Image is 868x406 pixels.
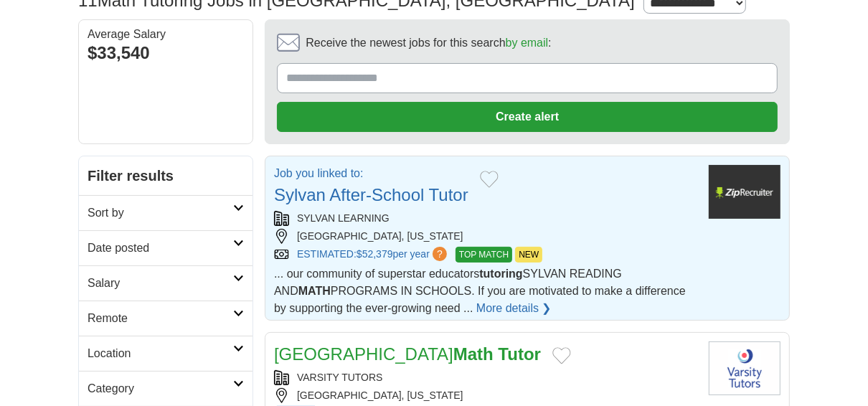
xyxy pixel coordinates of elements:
[506,37,549,49] a: by email
[79,265,253,301] a: Salary
[274,211,697,226] div: SYLVAN LEARNING
[277,102,778,132] button: Create alert
[79,371,253,406] a: Category
[88,380,233,397] h2: Category
[453,344,494,364] strong: Math
[515,247,542,263] span: NEW
[476,300,552,317] a: More details ❯
[79,301,253,336] a: Remote
[88,275,233,292] h2: Salary
[274,185,468,204] a: Sylvan After-School Tutor
[274,388,697,403] div: [GEOGRAPHIC_DATA], [US_STATE]
[297,372,383,383] a: VARSITY TUTORS
[274,344,541,364] a: [GEOGRAPHIC_DATA]Math Tutor
[88,29,244,40] div: Average Salary
[479,268,522,280] strong: tutoring
[357,248,393,260] span: $52,379
[306,34,551,52] span: Receive the newest jobs for this search :
[88,204,233,222] h2: Sort by
[79,336,253,371] a: Location
[88,310,233,327] h2: Remote
[79,195,253,230] a: Sort by
[709,165,780,219] img: Company logo
[709,341,780,395] img: Varsity Tutors logo
[274,268,686,314] span: ... our community of superstar educators SYLVAN READING AND PROGRAMS IN SCHOOLS. If you are motiv...
[552,347,571,364] button: Add to favorite jobs
[298,285,331,297] strong: MATH
[274,165,468,182] p: Job you linked to:
[433,247,447,261] span: ?
[499,344,542,364] strong: Tutor
[88,240,233,257] h2: Date posted
[88,40,244,66] div: $33,540
[297,247,450,263] a: ESTIMATED:$52,379per year?
[79,156,253,195] h2: Filter results
[480,171,499,188] button: Add to favorite jobs
[88,345,233,362] h2: Location
[456,247,512,263] span: TOP MATCH
[79,230,253,265] a: Date posted
[274,229,697,244] div: [GEOGRAPHIC_DATA], [US_STATE]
